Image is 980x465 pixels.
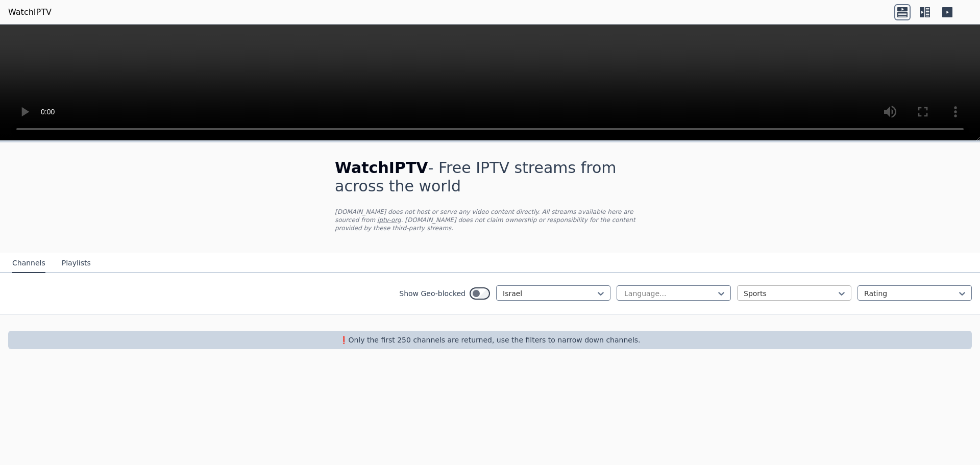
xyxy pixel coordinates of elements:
a: iptv-org [377,216,401,224]
label: Show Geo-blocked [399,288,465,299]
h1: - Free IPTV streams from across the world [335,159,645,195]
button: Playlists [62,254,91,273]
span: WatchIPTV [335,159,428,177]
p: [DOMAIN_NAME] does not host or serve any video content directly. All streams available here are s... [335,208,645,232]
p: ❗️Only the first 250 channels are returned, use the filters to narrow down channels. [12,335,968,345]
button: Channels [12,254,45,273]
a: WatchIPTV [8,6,52,18]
